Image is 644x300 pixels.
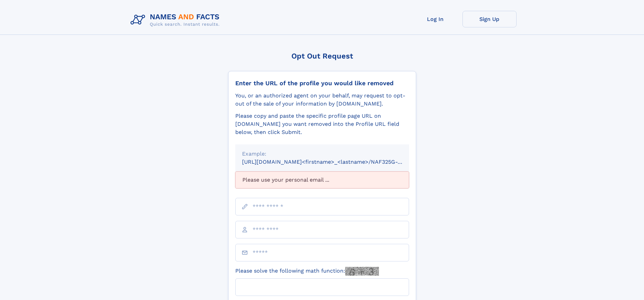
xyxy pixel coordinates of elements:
a: Sign Up [462,11,517,27]
div: Opt Out Request [228,52,416,60]
small: [URL][DOMAIN_NAME]<firstname>_<lastname>/NAF325G-xxxxxxxx [242,159,422,165]
label: Please solve the following math function: [235,267,379,276]
div: Enter the URL of the profile you would like removed [235,79,409,87]
img: Logo Names and Facts [128,11,225,29]
a: Log In [408,11,462,27]
div: Please use your personal email ... [235,171,409,188]
div: Please copy and paste the specific profile page URL on [DOMAIN_NAME] you want removed into the Pr... [235,112,409,136]
div: You, or an authorized agent on your behalf, may request to opt-out of the sale of your informatio... [235,92,409,108]
div: Example: [242,150,402,158]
